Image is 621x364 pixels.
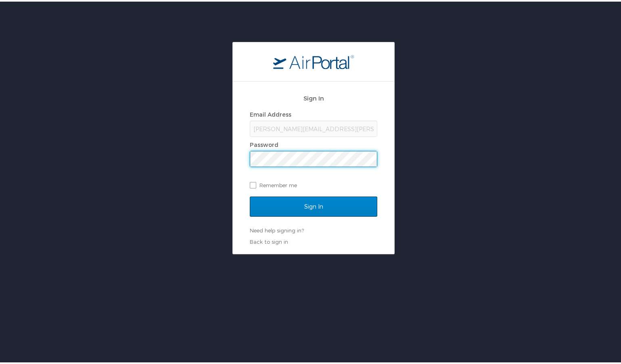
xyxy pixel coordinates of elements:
[250,140,278,146] label: Password
[250,226,304,232] a: Need help signing in?
[273,53,354,67] img: logo
[250,92,377,101] h2: Sign In
[250,195,377,215] input: Sign In
[250,109,291,116] label: Email Address
[250,178,377,190] label: Remember me
[250,237,288,243] a: Back to sign in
